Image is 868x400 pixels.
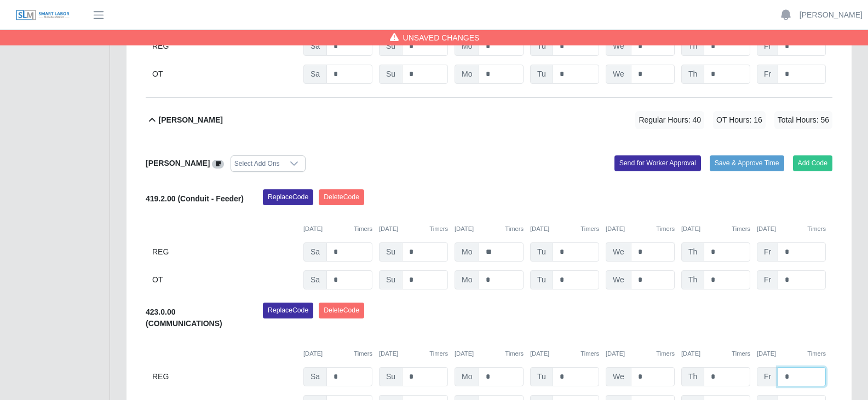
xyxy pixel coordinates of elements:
b: 423.0.00 (COMMUNICATIONS) [146,308,222,328]
span: Tu [530,242,553,262]
span: We [606,65,631,84]
button: Timers [354,224,372,234]
div: OT [152,270,297,289]
b: [PERSON_NAME] [159,114,223,126]
span: Sa [303,65,327,84]
button: Timers [429,349,448,358]
span: We [606,242,631,262]
b: 419.2.00 (Conduit - Feeder) [146,194,244,203]
button: Timers [354,349,372,358]
a: [PERSON_NAME] [800,9,863,21]
span: Tu [530,270,553,289]
span: Sa [303,367,327,386]
img: SLM Logo [15,9,70,21]
div: [DATE] [530,224,599,234]
button: Timers [732,349,750,358]
button: Timers [656,224,675,234]
span: Th [681,367,704,386]
button: Add Code [793,155,833,171]
button: Timers [505,349,524,358]
div: [DATE] [455,224,524,234]
button: Timers [429,224,448,234]
span: Tu [530,65,553,84]
span: Mo [455,65,479,84]
span: Su [379,242,403,262]
button: Save & Approve Time [710,155,784,171]
span: We [606,37,631,56]
span: Unsaved Changes [403,32,480,43]
div: [DATE] [606,224,675,234]
span: Su [379,367,403,386]
span: Sa [303,242,327,262]
button: Timers [580,224,599,234]
div: [DATE] [379,349,448,358]
span: Th [681,242,704,262]
div: REG [152,367,297,386]
button: Timers [732,224,750,234]
span: Regular Hours: 40 [635,111,704,129]
span: Su [379,270,403,289]
span: We [606,367,631,386]
div: [DATE] [757,349,826,358]
button: DeleteCode [319,189,364,205]
span: Sa [303,37,327,56]
div: Select Add Ons [231,156,283,171]
span: Th [681,270,704,289]
span: Fr [757,242,778,262]
span: Mo [455,37,479,56]
div: REG [152,242,297,262]
div: [DATE] [303,224,372,234]
div: [DATE] [379,224,448,234]
span: We [606,270,631,289]
button: Timers [656,349,675,358]
span: Tu [530,367,553,386]
div: [DATE] [303,349,372,358]
button: Timers [807,224,826,234]
div: [DATE] [757,224,826,234]
span: Mo [455,270,479,289]
b: [PERSON_NAME] [146,159,210,167]
span: Fr [757,65,778,84]
div: REG [152,37,297,56]
button: Timers [505,224,524,234]
div: [DATE] [681,224,750,234]
button: Send for Worker Approval [614,155,701,171]
button: ReplaceCode [263,303,313,318]
span: Th [681,37,704,56]
button: DeleteCode [319,303,364,318]
div: [DATE] [606,349,675,358]
button: Timers [807,349,826,358]
span: Th [681,65,704,84]
span: Total Hours: 56 [774,111,832,129]
div: [DATE] [681,349,750,358]
div: [DATE] [455,349,524,358]
div: [DATE] [530,349,599,358]
span: Fr [757,367,778,386]
a: View/Edit Notes [212,159,224,167]
span: Su [379,65,403,84]
button: ReplaceCode [263,189,313,205]
span: Su [379,37,403,56]
span: OT Hours: 16 [713,111,766,129]
button: [PERSON_NAME] Regular Hours: 40 OT Hours: 16 Total Hours: 56 [146,98,832,142]
span: Tu [530,37,553,56]
span: Sa [303,270,327,289]
span: Fr [757,37,778,56]
button: Timers [580,349,599,358]
span: Mo [455,242,479,262]
span: Fr [757,270,778,289]
span: Mo [455,367,479,386]
div: OT [152,65,297,84]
